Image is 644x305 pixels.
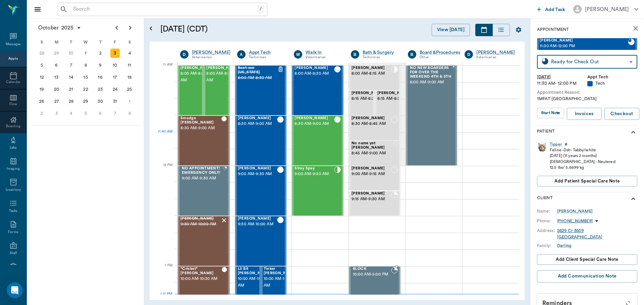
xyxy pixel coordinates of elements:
[178,116,230,166] div: CHECKED_OUT, 8:30 AM - 9:00 AM
[476,55,515,60] div: Veterinarian
[264,267,297,276] span: Tinker [PERSON_NAME]
[66,109,76,118] div: Tuesday, November 4, 2025
[110,73,120,82] div: Friday, October 17, 2025
[125,85,134,94] div: Saturday, October 25, 2025
[629,128,637,136] svg: show more
[37,85,47,94] div: Sunday, October 19, 2025
[306,49,341,56] div: Walk In
[476,49,515,56] a: [PERSON_NAME]
[540,43,628,50] span: 11:30 AM - 12:00 PM
[81,61,91,70] div: Wednesday, October 8, 2025
[537,228,557,234] div: Address:
[238,121,277,127] span: 8:30 AM - 9:00 AM
[294,66,334,70] span: [PERSON_NAME]
[160,24,317,34] h5: [DATE] (CDT)
[292,65,343,116] div: CHECKED_OUT, 8:00 AM - 8:30 AM
[125,73,134,82] div: Saturday, October 18, 2025
[294,121,334,127] span: 8:30 AM - 9:00 AM
[180,66,214,70] span: [PERSON_NAME]
[238,116,277,121] span: [PERSON_NAME]
[235,166,287,216] div: CHECKED_OUT, 9:00 AM - 9:30 AM
[537,254,637,265] button: Add client Special Care Note
[352,196,391,203] span: 9:15 AM - 9:30 AM
[178,65,204,116] div: CHECKED_OUT, 8:00 AM - 8:30 AM
[534,3,568,15] button: Add Task
[125,49,134,58] div: Saturday, October 4, 2025
[81,85,91,94] div: Wednesday, October 22, 2025
[352,70,391,77] span: 8:00 AM - 8:15 AM
[537,270,637,283] button: Add Communication Note
[110,61,120,70] div: Friday, October 10, 2025
[557,229,602,239] a: 5629 Cr 3659[GEOGRAPHIC_DATA]
[10,145,17,150] div: Labs
[204,65,229,116] div: CHECKED_OUT, 8:00 AM - 8:30 AM
[70,5,257,14] input: Search
[110,49,120,58] div: Today, Friday, October 3, 2025
[249,55,284,60] div: Technician
[37,73,47,82] div: Sunday, October 12, 2025
[352,150,393,157] span: 8:45 AM - 9:00 AM
[64,37,78,47] div: T
[306,55,341,60] div: Veterinarian
[60,23,75,32] span: 2025
[147,16,155,42] button: Open calendar
[125,61,134,70] div: Saturday, October 11, 2025
[123,21,137,34] button: Next page
[49,37,64,47] div: M
[352,121,391,127] span: 8:30 AM - 8:45 AM
[349,191,400,216] div: BOOKED, 9:15 AM - 9:30 AM
[110,85,120,94] div: Friday, October 24, 2025
[238,267,271,276] span: Lil Bit [PERSON_NAME]
[629,195,637,203] svg: show more
[238,75,277,81] span: 8:00 AM - 8:30 AM
[363,55,398,60] div: Technician
[264,276,297,289] span: 10:00 AM - 10:30 AM
[37,97,47,106] div: Sunday, October 26, 2025
[180,125,221,132] span: 8:30 AM - 9:00 AM
[352,192,391,196] span: [PERSON_NAME]
[557,218,593,224] p: [PHONE_NUMBER]
[206,70,240,84] span: 8:00 AM - 8:30 AM
[420,55,461,60] div: Other
[537,176,637,186] button: Add patient Special Care Note
[52,49,61,58] div: Monday, September 29, 2025
[410,79,452,86] span: 8:00 AM - 9:00 AM
[294,166,334,171] span: Stray Spay
[557,243,571,249] a: Darling
[294,116,334,121] span: [PERSON_NAME]
[351,50,359,59] div: B
[465,50,473,59] div: D
[568,3,644,15] button: [PERSON_NAME]
[432,24,470,36] button: View [DATE]
[349,90,375,116] div: CHECKED_IN, 8:15 AM - 8:30 AM
[377,91,411,95] span: [PERSON_NAME]
[587,80,638,87] div: Tech
[238,171,277,177] span: 9:00 AM - 9:30 AM
[81,73,91,82] div: Wednesday, October 15, 2025
[604,108,639,120] button: Checkout
[294,50,302,59] div: W
[294,171,334,177] span: 9:00 AM - 9:30 AM
[294,70,334,77] span: 8:00 AM - 8:30 AM
[550,159,615,165] div: [DEMOGRAPHIC_DATA] - Neutered
[180,276,222,282] span: 10:00 AM - 10:30 AM
[420,49,461,56] div: Board &Procedures
[550,165,615,170] div: 12.5 lbs / 5.6699 kg
[37,61,47,70] div: Sunday, October 5, 2025
[349,116,400,141] div: NOT_CONFIRMED, 8:30 AM - 8:45 AM
[35,21,85,34] button: October2025
[238,66,277,75] span: Boot-cee [US_STATE]
[6,187,21,193] div: Inventory
[8,230,18,235] div: Forms
[155,61,172,78] div: 11 AM
[537,96,637,102] div: 1MFAT [GEOGRAPHIC_DATA]
[585,5,629,13] div: [PERSON_NAME]
[537,218,557,224] div: Phone:
[155,162,172,178] div: 12 PM
[52,85,61,94] div: Monday, October 20, 2025
[110,97,120,106] div: Friday, October 31, 2025
[192,49,230,56] div: [PERSON_NAME]
[550,142,562,147] div: Tipper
